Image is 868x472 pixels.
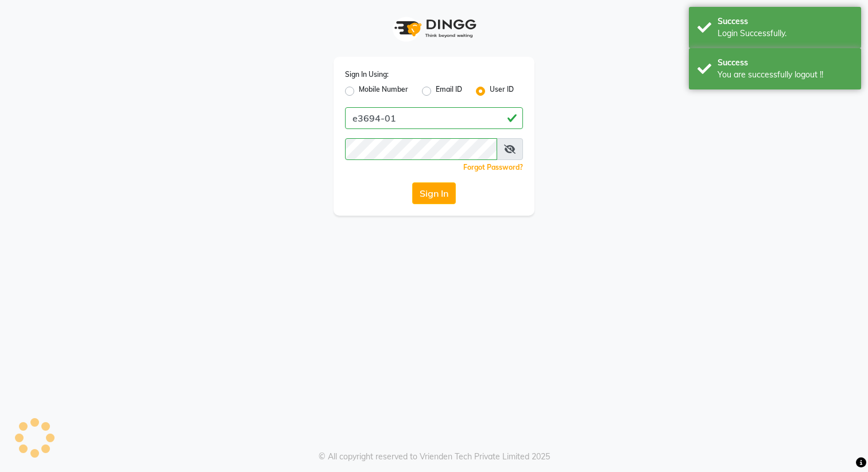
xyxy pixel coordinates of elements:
label: Mobile Number [359,84,408,98]
div: You are successfully logout !! [718,69,852,81]
label: Sign In Using: [345,69,389,80]
label: User ID [490,84,514,98]
button: Sign In [412,182,456,204]
input: Username [345,107,523,129]
img: logo1.svg [388,11,480,45]
label: Email ID [436,84,462,98]
div: Success [718,57,852,69]
input: Username [345,138,497,160]
div: Success [718,15,852,28]
div: Login Successfully. [718,28,852,40]
a: Forgot Password? [463,163,523,171]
